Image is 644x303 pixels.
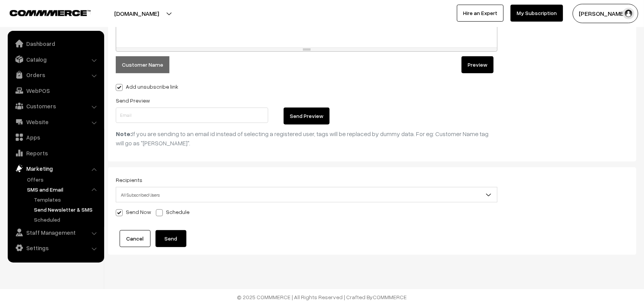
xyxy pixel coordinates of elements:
a: Templates [32,195,101,204]
img: user [623,8,634,19]
button: Send Preview [284,108,330,125]
label: Schedule [156,208,189,216]
input: Email [116,108,268,123]
a: Website [10,115,101,129]
img: COMMMERCE [10,10,91,16]
span: All Subscribed Users [116,188,497,202]
a: SMS and Email [25,185,101,194]
button: [PERSON_NAME] [573,4,638,23]
div: resize [116,48,497,51]
a: Staff Management [10,226,101,239]
a: Reports [10,146,101,160]
button: Customer Name [116,56,169,73]
button: [DOMAIN_NAME] [87,4,186,23]
label: Add unsubscribe link [116,82,178,91]
button: Preview [461,56,494,73]
label: Recipients [116,176,142,184]
span: All Subscribed Users [116,187,497,202]
a: Catalog [10,52,101,66]
a: Settings [10,241,101,255]
a: Cancel [120,230,150,247]
a: COMMMERCE [10,8,77,17]
b: Note: [116,130,132,138]
a: My Subscription [510,5,563,22]
a: COMMMERCE [373,294,407,300]
a: Customers [10,99,101,113]
a: Marketing [10,162,101,175]
a: Orders [10,68,101,82]
label: Send Now [116,208,151,216]
a: Apps [10,130,101,144]
a: WebPOS [10,84,101,98]
a: Hire an Expert [457,5,504,22]
a: Offers [25,175,101,183]
a: Dashboard [10,37,101,50]
a: Scheduled [32,215,101,224]
button: Send [156,230,186,247]
span: If you are sending to an email id instead of selecting a registered user, tags will be replaced b... [116,130,488,147]
a: Send Newsletter & SMS [32,205,101,214]
label: Send Preview [116,96,150,104]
